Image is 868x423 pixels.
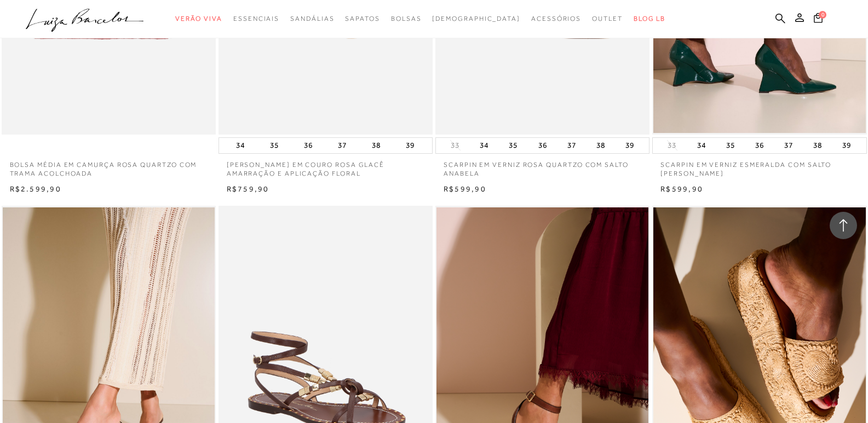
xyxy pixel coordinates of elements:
span: Sandálias [290,15,334,22]
span: R$599,90 [660,184,703,193]
button: 39 [839,138,854,153]
span: Outlet [592,15,623,22]
a: categoryNavScreenReaderText [345,9,380,29]
a: categoryNavScreenReaderText [592,9,623,29]
button: 38 [369,138,384,153]
a: SCARPIN EM VERNIZ ROSA QUARTZO COM SALTO ANABELA [435,154,649,179]
button: 39 [622,138,637,153]
button: 38 [593,138,608,153]
a: BLOG LB [634,9,665,29]
span: [DEMOGRAPHIC_DATA] [432,15,520,22]
button: 37 [564,138,579,153]
button: 33 [664,140,680,150]
a: noSubCategoriesText [432,9,520,29]
button: 0 [810,12,826,27]
span: R$2.599,90 [10,184,61,193]
button: 35 [723,138,738,153]
a: categoryNavScreenReaderText [175,9,222,29]
button: 34 [233,138,248,153]
a: [PERSON_NAME] EM COURO ROSA GLACÊ AMARRAÇÃO E APLICAÇÃO FLORAL [219,154,433,179]
span: Sapatos [345,15,380,22]
button: 38 [810,138,825,153]
button: 35 [267,138,282,153]
a: categoryNavScreenReaderText [233,9,279,29]
a: categoryNavScreenReaderText [531,9,581,29]
button: 34 [694,138,709,153]
button: 35 [505,138,521,153]
a: BOLSA MÉDIA EM CAMURÇA ROSA QUARTZO COM TRAMA ACOLCHOADA [2,154,216,179]
button: 34 [476,138,492,153]
button: 36 [535,138,550,153]
span: R$599,90 [444,184,486,193]
button: 36 [301,138,316,153]
span: Bolsas [391,15,422,22]
span: BLOG LB [634,15,665,22]
span: Essenciais [233,15,279,22]
a: categoryNavScreenReaderText [290,9,334,29]
button: 37 [335,138,350,153]
span: R$759,90 [227,184,269,193]
a: SCARPIN EM VERNIZ ESMERALDA COM SALTO [PERSON_NAME] [652,154,866,179]
button: 37 [781,138,796,153]
a: categoryNavScreenReaderText [391,9,422,29]
button: 39 [403,138,418,153]
span: Acessórios [531,15,581,22]
span: 0 [819,11,826,19]
span: Verão Viva [175,15,222,22]
button: 33 [447,140,463,150]
button: 36 [752,138,767,153]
